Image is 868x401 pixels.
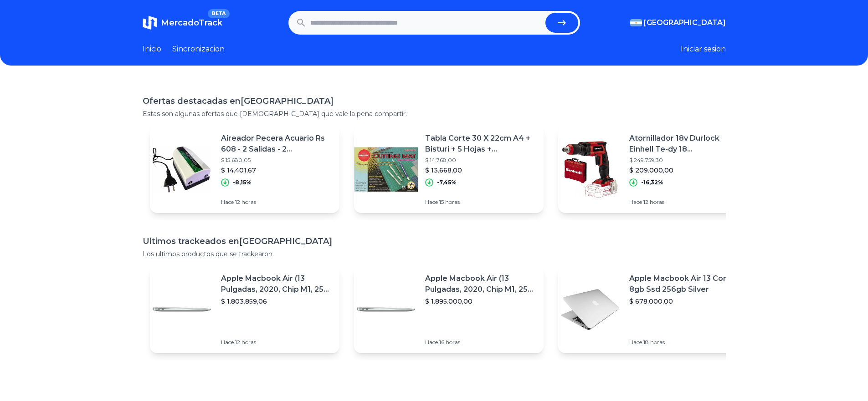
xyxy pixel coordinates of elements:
[425,133,536,155] p: Tabla Corte 30 X 22cm A4 + Bisturi + 5 Hojas + [PERSON_NAME]
[221,297,332,306] p: $ 1.803.859,06
[233,179,252,186] p: -8,15%
[161,18,222,28] span: MercadoTrack
[221,339,332,346] p: Hace 12 horas
[425,198,536,206] p: Hace 15 horas
[558,266,748,353] a: Featured imageApple Macbook Air 13 Core I5 8gb Ssd 256gb Silver$ 678.000,00Hace 18 horas
[630,17,726,28] button: [GEOGRAPHIC_DATA]
[150,278,214,341] img: Featured image
[221,157,332,164] p: $ 15.680,05
[630,19,642,26] img: Argentina
[143,15,157,30] img: MercadoTrack
[629,339,740,346] p: Hace 18 horas
[143,44,161,55] a: Inicio
[150,126,339,213] a: Featured imageAireador Pecera Acuario Rs 608 - 2 Salidas - 2 Velocidades$ 15.680,05$ 14.401,67-8,...
[208,9,229,18] span: BETA
[629,297,740,306] p: $ 678.000,00
[629,133,740,155] p: Atornillador 18v Durlock Einhell Te-dy 18 [PERSON_NAME]
[221,166,332,175] p: $ 14.401,67
[354,126,544,213] a: Featured imageTabla Corte 30 X 22cm A4 + Bisturi + 5 Hojas + [PERSON_NAME]$ 14.768,00$ 13.668,00-...
[558,137,622,201] img: Featured image
[425,339,536,346] p: Hace 16 horas
[629,273,740,295] p: Apple Macbook Air 13 Core I5 8gb Ssd 256gb Silver
[150,266,339,353] a: Featured imageApple Macbook Air (13 Pulgadas, 2020, Chip M1, 256 Gb De Ssd, 8 Gb De Ram) - Plata$...
[681,44,726,55] button: Iniciar sesion
[143,15,222,30] a: MercadoTrackBETA
[558,126,748,213] a: Featured imageAtornillador 18v Durlock Einhell Te-dy 18 [PERSON_NAME]$ 249.759,30$ 209.000,00-16,...
[221,133,332,155] p: Aireador Pecera Acuario Rs 608 - 2 Salidas - 2 Velocidades
[629,166,740,175] p: $ 209.000,00
[437,179,457,186] p: -7,45%
[629,198,740,206] p: Hace 12 horas
[425,157,536,164] p: $ 14.768,00
[644,17,726,28] span: [GEOGRAPHIC_DATA]
[150,137,214,201] img: Featured image
[354,137,418,201] img: Featured image
[221,273,332,295] p: Apple Macbook Air (13 Pulgadas, 2020, Chip M1, 256 Gb De Ssd, 8 Gb De Ram) - Plata
[143,249,726,259] p: Los ultimos productos que se trackearon.
[629,157,740,164] p: $ 249.759,30
[641,179,663,186] p: -16,32%
[425,166,536,175] p: $ 13.668,00
[425,297,536,306] p: $ 1.895.000,00
[221,198,332,206] p: Hace 12 horas
[354,266,544,353] a: Featured imageApple Macbook Air (13 Pulgadas, 2020, Chip M1, 256 Gb De Ssd, 8 Gb De Ram) - Plata$...
[558,278,622,341] img: Featured image
[143,95,726,107] h1: Ofertas destacadas en [GEOGRAPHIC_DATA]
[143,109,726,118] p: Estas son algunas ofertas que [DEMOGRAPHIC_DATA] que vale la pena compartir.
[425,273,536,295] p: Apple Macbook Air (13 Pulgadas, 2020, Chip M1, 256 Gb De Ssd, 8 Gb De Ram) - Plata
[143,235,726,248] h1: Ultimos trackeados en [GEOGRAPHIC_DATA]
[172,44,225,55] a: Sincronizacion
[354,278,418,341] img: Featured image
